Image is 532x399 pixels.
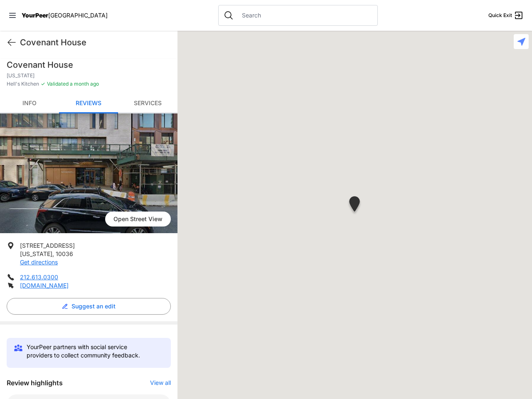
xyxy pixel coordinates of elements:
a: Services [118,94,177,113]
div: New York [347,196,362,215]
input: Search [237,11,372,20]
h1: Covenant House [20,37,171,48]
a: Get directions [20,259,58,266]
span: Open Street View [105,212,171,227]
a: [DOMAIN_NAME] [20,282,69,289]
span: Quick Exit [488,12,512,19]
span: ✓ [41,81,45,87]
h1: Covenant House [7,59,171,71]
button: Suggest an edit [7,298,171,315]
span: [US_STATE] [20,250,52,257]
span: YourPeer [22,12,48,19]
a: YourPeer[GEOGRAPHIC_DATA] [22,13,108,18]
a: Quick Exit [488,10,524,20]
span: [STREET_ADDRESS] [20,242,75,249]
a: Reviews [59,94,118,113]
span: Validated [47,81,69,87]
span: [GEOGRAPHIC_DATA] [48,12,108,19]
button: View all [150,379,171,387]
p: [US_STATE] [7,72,171,79]
a: 212.613.0300 [20,273,58,281]
span: a month ago [69,81,99,87]
span: 10036 [56,250,73,257]
span: Suggest an edit [71,302,116,310]
p: YourPeer partners with social service providers to collect community feedback. [27,343,154,360]
h3: Review highlights [7,378,63,388]
span: Hell's Kitchen [7,81,39,87]
span: , [52,250,54,257]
